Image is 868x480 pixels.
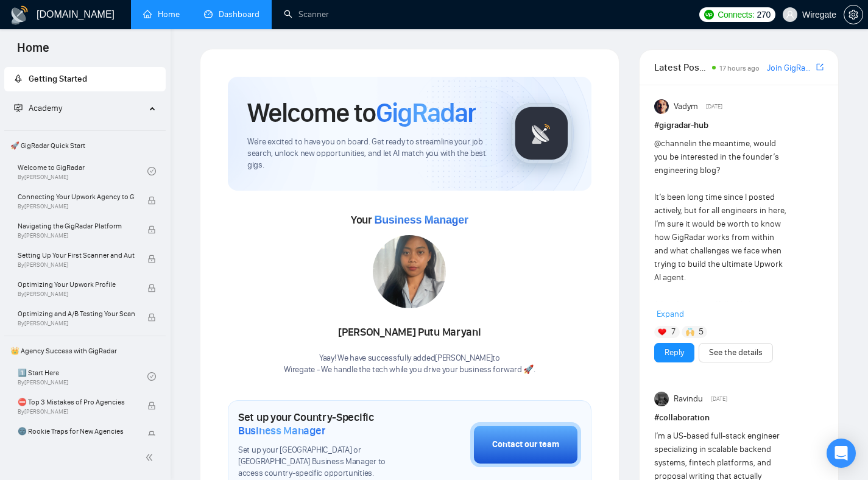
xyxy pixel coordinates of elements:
[654,119,824,132] h1: # gigradar-hub
[654,138,690,149] span: @channel
[492,438,559,451] div: Contact our team
[204,9,259,19] a: dashboardDashboard
[147,372,156,381] span: check-circle
[719,64,760,72] span: 17 hours ago
[238,445,409,479] span: Set up your [GEOGRAPHIC_DATA] or [GEOGRAPHIC_DATA] Business Manager to access country-specific op...
[470,422,581,467] button: Contact our team
[18,203,135,210] span: By [PERSON_NAME]
[284,9,329,19] a: searchScanner
[658,328,666,336] img: ❤️
[827,439,856,468] div: Open Intercom Messenger
[351,213,468,227] span: Your
[674,392,703,406] span: Ravindu
[147,225,156,234] span: lock
[376,96,476,129] span: GigRadar
[844,10,863,19] span: setting
[816,62,824,72] span: export
[699,326,704,338] span: 5
[4,67,166,91] li: Getting Started
[143,9,180,19] a: homeHome
[14,74,23,83] span: rocket
[14,103,62,113] span: Academy
[686,328,694,336] img: 🙌
[18,220,135,232] span: Navigating the GigRadar Platform
[284,364,535,376] p: Wiregate - We handle the tech while you drive your business forward 🚀 .
[786,10,794,19] span: user
[699,343,773,362] button: See the details
[654,99,669,114] img: Vadym
[18,396,135,408] span: ⛔ Top 3 Mistakes of Pro Agencies
[10,5,29,25] img: logo
[18,308,135,320] span: Optimizing and A/B Testing Your Scanner for Better Results
[718,8,754,21] span: Connects:
[18,278,135,291] span: Optimizing Your Upwork Profile
[373,235,446,308] img: 1705910460506-WhatsApp%20Image%202024-01-22%20at%2015.55.56.jpeg
[654,411,824,425] h1: # collaboration
[29,103,62,113] span: Academy
[14,104,23,112] span: fund-projection-screen
[844,10,863,19] a: setting
[654,392,669,406] img: Ravindu
[147,431,156,439] span: lock
[147,313,156,322] span: lock
[674,100,698,113] span: Vadym
[657,309,684,319] span: Expand
[374,214,468,226] span: Business Manager
[706,101,722,112] span: [DATE]
[147,284,156,292] span: lock
[147,167,156,175] span: check-circle
[18,261,135,269] span: By [PERSON_NAME]
[7,39,59,65] span: Home
[284,322,535,343] div: [PERSON_NAME] Putu Maryani
[18,232,135,239] span: By [PERSON_NAME]
[704,10,714,19] img: upwork-logo.png
[18,425,135,437] span: 🌚 Rookie Traps for New Agencies
[711,394,727,404] span: [DATE]
[767,62,814,75] a: Join GigRadar Slack Community
[5,339,164,363] span: 👑 Agency Success with GigRadar
[5,133,164,158] span: 🚀 GigRadar Quick Start
[18,249,135,261] span: Setting Up Your First Scanner and Auto-Bidder
[18,363,147,390] a: 1️⃣ Start HereBy[PERSON_NAME]
[238,411,409,437] h1: Set up your Country-Specific
[147,255,156,263] span: lock
[147,401,156,410] span: lock
[654,60,709,75] span: Latest Posts from the GigRadar Community
[284,353,535,376] div: Yaay! We have successfully added [PERSON_NAME] to
[247,96,476,129] h1: Welcome to
[18,408,135,415] span: By [PERSON_NAME]
[709,346,763,359] a: See the details
[757,8,771,21] span: 270
[671,326,676,338] span: 7
[247,136,492,171] span: We're excited to have you on board. Get ready to streamline your job search, unlock new opportuni...
[665,346,684,359] a: Reply
[654,343,694,362] button: Reply
[18,158,147,185] a: Welcome to GigRadarBy[PERSON_NAME]
[18,191,135,203] span: Connecting Your Upwork Agency to GigRadar
[145,451,157,464] span: double-left
[18,320,135,327] span: By [PERSON_NAME]
[511,103,572,164] img: gigradar-logo.png
[238,424,325,437] span: Business Manager
[29,74,87,84] span: Getting Started
[18,291,135,298] span: By [PERSON_NAME]
[147,196,156,205] span: lock
[844,5,863,24] button: setting
[816,62,824,73] a: export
